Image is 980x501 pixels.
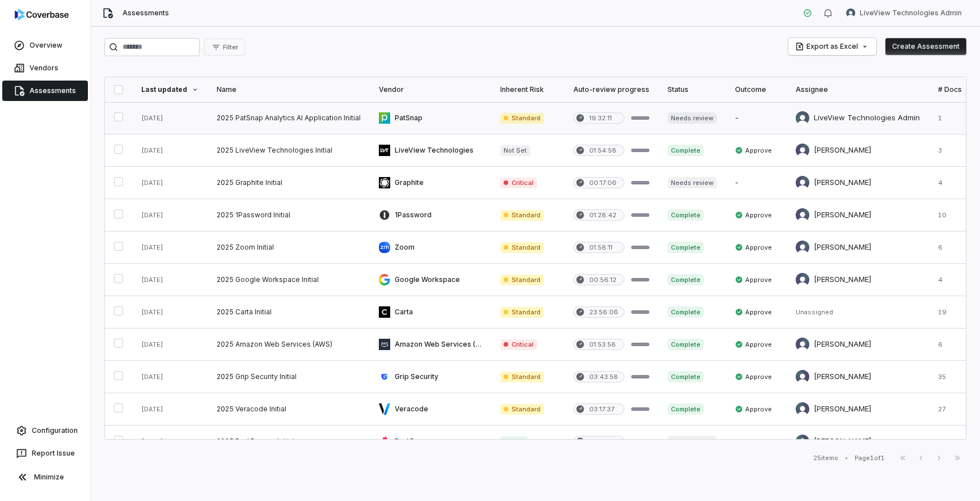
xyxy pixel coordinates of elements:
[885,38,966,55] button: Create Assessment
[5,466,86,489] button: Minimize
[141,85,198,94] div: Last updated
[379,85,482,94] div: Vendor
[122,9,169,18] span: Assessments
[217,85,361,94] div: Name
[204,39,246,56] button: Filter
[839,5,969,22] button: LiveView Technologies Admin avatarLiveView Technologies Admin
[796,241,809,254] img: Mike Phillips avatar
[796,402,809,416] img: Mike Lewis avatar
[2,35,88,56] a: Overview
[726,426,787,458] td: -
[845,454,848,462] div: •
[796,176,809,190] img: Mike Phillips avatar
[860,9,962,18] span: LiveView Technologies Admin
[15,9,69,20] img: logo-D7KZi-bG.svg
[796,144,809,157] img: Mike Phillips avatar
[796,338,809,351] img: Mike Phillips avatar
[668,85,717,94] div: Status
[726,167,787,199] td: -
[788,38,876,55] button: Export as Excel
[813,454,838,462] div: 25 items
[796,85,920,94] div: Assignee
[2,81,88,101] a: Assessments
[735,85,778,94] div: Outcome
[846,9,855,18] img: LiveView Technologies Admin avatar
[223,43,238,52] span: Filter
[855,454,885,462] div: Page 1 of 1
[5,420,86,441] a: Configuration
[726,102,787,134] td: -
[938,85,962,94] div: # Docs
[500,85,555,94] div: Inherent Risk
[2,58,88,78] a: Vendors
[796,111,809,125] img: LiveView Technologies Admin avatar
[796,370,809,384] img: Mike Lewis avatar
[796,208,809,222] img: Mike Phillips avatar
[573,85,649,94] div: Auto-review progress
[796,273,809,287] img: Mike Phillips avatar
[5,443,86,464] button: Report Issue
[796,435,809,448] img: Mike Lewis avatar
